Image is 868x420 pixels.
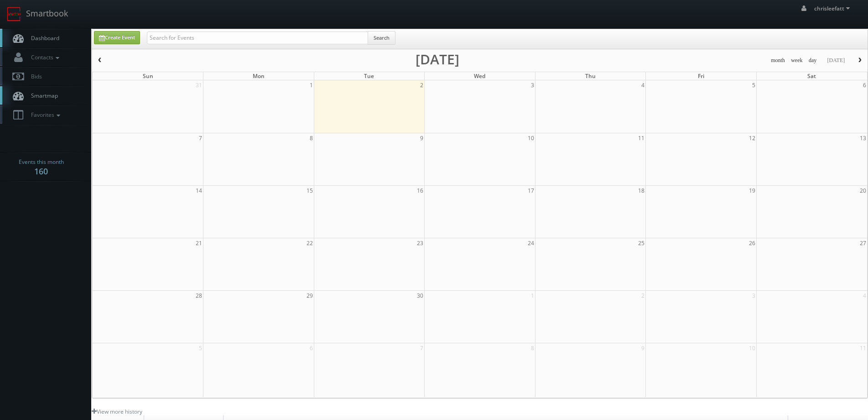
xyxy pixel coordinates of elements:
span: 15 [306,186,314,195]
a: View more history [92,408,142,415]
span: 17 [527,186,535,195]
h2: [DATE] [416,55,459,64]
span: 10 [748,343,756,353]
span: 2 [419,80,424,90]
span: chrisleefatt [814,5,852,12]
span: 23 [416,238,424,248]
span: 14 [195,186,203,195]
span: 8 [530,343,535,353]
span: 16 [416,186,424,195]
span: Wed [474,72,485,80]
span: 8 [309,133,314,143]
span: 25 [637,238,645,248]
span: 18 [637,186,645,195]
span: 19 [748,186,756,195]
span: 24 [527,238,535,248]
span: 21 [195,238,203,248]
a: Create Event [94,31,140,44]
span: 9 [419,133,424,143]
span: 9 [640,343,645,353]
span: 26 [748,238,756,248]
strong: 160 [34,166,48,177]
span: 5 [198,343,203,353]
button: [DATE] [824,55,848,66]
button: month [768,55,788,66]
span: Favorites [26,111,62,119]
span: 28 [195,291,203,300]
span: 1 [309,80,314,90]
span: 7 [419,343,424,353]
img: smartbook-logo.png [7,7,21,21]
span: 2 [640,291,645,300]
span: 10 [527,133,535,143]
span: Smartmap [26,92,58,100]
span: 4 [640,80,645,90]
span: 30 [416,291,424,300]
span: 31 [195,80,203,90]
input: Search for Events [147,31,368,44]
span: 5 [751,80,756,90]
span: 4 [862,291,867,300]
span: 3 [751,291,756,300]
button: week [788,55,806,66]
span: 6 [862,80,867,90]
span: 20 [859,186,867,195]
span: 6 [309,343,314,353]
span: Mon [253,72,265,80]
span: 27 [859,238,867,248]
span: Thu [585,72,596,80]
span: 3 [530,80,535,90]
span: Dashboard [26,34,59,42]
span: Tue [364,72,374,80]
span: 7 [198,133,203,143]
span: Events this month [19,157,64,167]
span: 22 [306,238,314,248]
button: day [806,55,820,66]
button: Search [368,31,395,45]
span: 12 [748,133,756,143]
span: Sat [807,72,816,80]
span: 11 [637,133,645,143]
span: Contacts [26,53,62,61]
span: 11 [859,343,867,353]
span: Sun [143,72,153,80]
span: 29 [306,291,314,300]
span: Fri [698,72,704,80]
span: Bids [26,73,42,80]
span: 1 [530,291,535,300]
span: 13 [859,133,867,143]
